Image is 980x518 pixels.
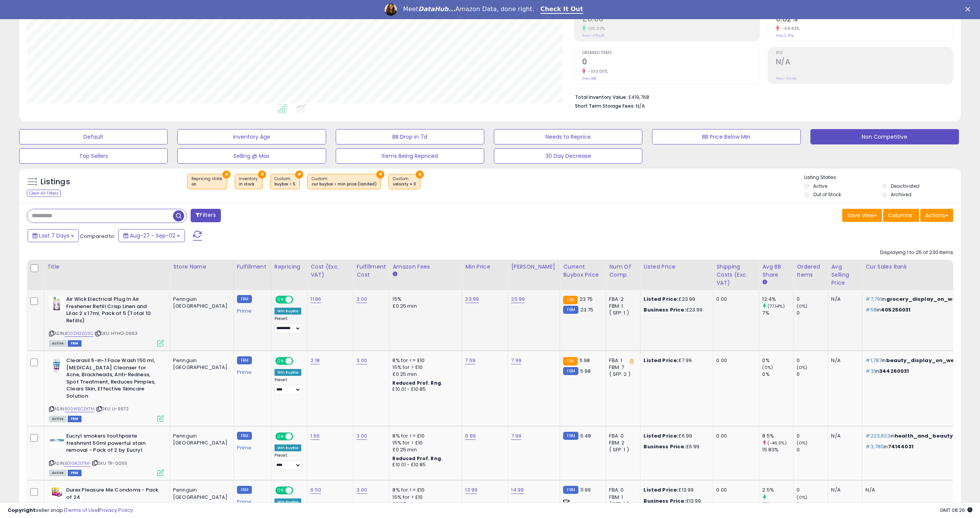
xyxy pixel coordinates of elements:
[563,486,578,494] small: FBM
[312,182,377,187] div: cur buybox < min price (landed)
[762,296,793,303] div: 12.4%
[310,486,321,494] a: 6.50
[68,470,82,476] span: FBM
[356,263,386,279] div: Fulfillment Cost
[886,357,969,364] span: beauty_display_on_website
[68,340,82,347] span: FBM
[65,460,90,467] a: B01GR20TMI
[776,15,953,25] h2: 0.82%
[644,487,707,493] div: £13.99
[274,377,302,395] div: Preset:
[797,364,807,370] small: (0%)
[762,310,793,316] div: 7%
[644,357,707,364] div: £7.99
[609,263,637,279] div: Num of Comp.
[237,442,265,451] div: Prime
[465,486,477,494] a: 13.99
[636,102,645,110] span: N/A
[49,433,164,475] div: ASIN:
[644,295,678,303] b: Listed Price:
[797,296,828,303] div: 0
[49,470,67,476] span: All listings currently available for purchase on Amazon
[609,296,634,303] div: FBA: 2
[609,310,634,316] div: ( SFP: 1 )
[310,357,320,364] a: 2.18
[797,303,807,309] small: (0%)
[776,57,953,68] h2: N/A
[888,443,913,450] span: 74144031
[813,183,827,189] label: Active
[580,486,591,493] span: 11.99
[644,443,707,450] div: £6.99
[886,295,971,303] span: grocery_display_on_website
[776,51,953,55] span: ROI
[762,263,790,279] div: Avg BB Share
[866,306,876,313] span: #58
[644,307,707,313] div: £23.99
[762,433,793,439] div: 8.5%
[237,432,252,440] small: FBM
[716,296,753,303] div: 0.00
[797,494,807,500] small: (0%)
[392,303,456,310] div: £0.25 min
[292,487,304,494] span: OFF
[644,486,678,493] b: Listed Price:
[392,271,397,278] small: Amazon Fees.
[191,209,220,222] button: Filters
[831,263,859,287] div: Avg Selling Price
[336,129,484,144] button: BB Drop in 7d
[797,371,828,378] div: 0
[831,487,856,493] div: N/A
[19,148,168,164] button: Top Sellers
[609,371,634,378] div: ( SFP: 2 )
[376,170,384,179] button: ×
[47,263,167,271] div: Title
[652,129,800,144] button: BB Price Below Min
[237,305,265,314] div: Prime
[582,51,759,55] span: Ordered Items
[465,357,475,364] a: 7.69
[310,263,350,279] div: Cost (Exc. VAT)
[416,170,424,179] button: ×
[866,443,884,450] span: #3,780
[580,306,594,313] span: 23.75
[582,57,759,68] h2: 0
[28,229,79,242] button: Last 7 Days
[8,507,36,514] strong: Copyright
[356,432,367,440] a: 3.00
[66,487,159,503] b: Durex Pleasure Me Condoms - Pack of 24
[66,357,159,402] b: Clearasil 5-in-1 Face Wash 150 ml, [MEDICAL_DATA] Cleanser for Acne, Blackheads, Anti-Redness, Sp...
[19,129,168,144] button: Default
[239,182,258,187] div: in stock
[310,295,321,303] a: 11.96
[511,357,521,364] a: 7.99
[644,296,707,303] div: £23.99
[563,367,578,375] small: FBM
[776,33,794,38] small: Prev: 2.70%
[465,432,476,440] a: 6.99
[274,263,304,271] div: Repricing
[762,279,767,286] small: Avg BB Share.
[239,176,258,187] span: Inventory :
[173,433,228,446] div: Pennguin [GEOGRAPHIC_DATA]
[393,182,416,187] div: velocity = 0
[779,26,800,31] small: -69.63%
[177,148,326,164] button: Selling @ Max
[644,306,686,313] b: Business Price:
[580,432,591,439] span: 6.48
[716,357,753,364] div: 0.00
[891,191,911,198] label: Archived
[173,263,230,271] div: Store Name
[49,340,67,347] span: All listings currently available for purchase on Amazon
[797,433,828,439] div: 0
[831,357,856,364] div: N/A
[118,229,185,242] button: Aug-27 - Sep-02
[292,297,304,303] span: OFF
[356,295,367,303] a: 3.00
[392,494,456,501] div: 15% for > £10
[237,486,252,494] small: FBM
[511,295,525,303] a: 25.99
[940,507,972,514] span: 2025-09-10 08:26 GMT
[80,233,115,240] span: Compared to:
[776,76,796,81] small: Prev: -5.04%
